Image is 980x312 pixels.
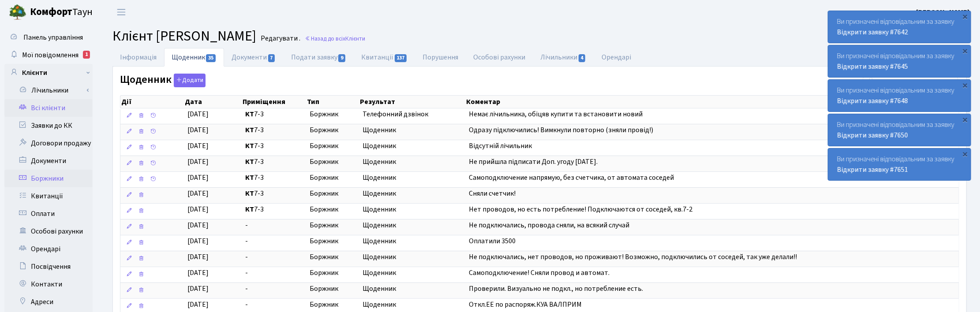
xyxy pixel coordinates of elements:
span: Боржник [310,236,355,246]
span: Нет проводов, но есть потребление! Подключаются от соседей, кв.7-2 [469,204,692,214]
span: Щоденник [363,157,462,167]
span: Откл.ЕЕ по распоряж.КУА ВАЛПРИМ [469,300,582,309]
a: Орендарі [4,240,93,258]
span: [DATE] [187,157,209,167]
span: Боржник [310,204,355,215]
a: Відкрити заявку #7642 [837,27,908,37]
div: × [961,149,970,158]
span: 7-3 [245,173,303,183]
b: КТ [245,125,254,135]
span: [DATE] [187,268,209,278]
th: Результат [359,96,466,108]
span: 7-3 [245,189,303,199]
a: Особові рахунки [466,48,533,67]
a: Додати [172,72,206,88]
span: [DATE] [187,173,209,182]
b: [PERSON_NAME] [916,7,969,17]
span: [DATE] [187,141,209,151]
span: [DATE] [187,189,209,198]
span: 7-3 [245,125,303,135]
span: Щоденник [363,125,462,135]
span: [DATE] [187,220,209,230]
div: Ви призначені відповідальним за заявку [828,11,971,43]
span: [DATE] [187,252,209,262]
span: 4 [579,54,586,62]
span: Щоденник [363,204,462,215]
span: Немає лічильника, обіцяв купити та встановити новий [469,109,643,119]
span: Таун [30,5,93,20]
a: Документи [224,48,283,67]
label: Щоденник [120,74,206,87]
b: КТ [245,173,254,182]
a: Панель управління [4,29,93,46]
span: 7-3 [245,157,303,167]
div: Ви призначені відповідальним за заявку [828,80,971,111]
a: Лічильники [10,82,93,99]
span: [DATE] [187,204,209,214]
span: Щоденник [363,252,462,262]
span: Щоденник [363,189,462,199]
img: logo.png [9,4,26,21]
a: Відкрити заявку #7648 [837,96,908,106]
a: Лічильники [533,48,594,67]
a: Боржники [4,170,93,187]
span: Клієнт [PERSON_NAME] [112,26,256,46]
div: × [961,46,970,55]
span: Боржник [310,125,355,135]
a: Заявки до КК [4,117,93,134]
a: Відкрити заявку #7651 [837,165,908,175]
span: 7 [268,54,275,62]
span: - [245,268,303,278]
a: Квитанції [354,48,415,67]
div: 1 [83,51,90,59]
button: Переключити навігацію [110,5,132,19]
span: [DATE] [187,284,209,293]
span: Щоденник [363,236,462,246]
span: - [245,284,303,294]
th: Коментар [465,96,959,108]
span: [DATE] [187,109,209,119]
button: Щоденник [174,74,206,87]
span: [DATE] [187,300,209,309]
a: Контакти [4,275,93,293]
span: Боржник [310,141,355,151]
b: КТ [245,141,254,151]
span: - [245,220,303,230]
span: [DATE] [187,125,209,135]
small: Редагувати . [259,34,300,43]
a: [PERSON_NAME] [916,7,969,18]
a: Інформація [112,48,164,67]
span: Самоподключение напрямую, без счетчика, от автомата соседей [469,173,674,182]
span: Відсутній лічильник [469,141,532,151]
span: - [245,300,303,310]
span: Не прийшла підписати Доп. угоду [DATE]. [469,157,598,167]
a: Всі клієнти [4,99,93,117]
a: Особові рахунки [4,223,93,240]
span: - [245,236,303,246]
a: Відкрити заявку #7645 [837,62,908,71]
a: Щоденник [164,48,224,67]
div: Ви призначені відповідальним за заявку [828,114,971,146]
a: Посвідчення [4,258,93,275]
span: Мої повідомлення [22,50,79,60]
th: Дата [184,96,242,108]
span: Боржник [310,189,355,199]
a: Мої повідомлення1 [4,46,93,64]
span: Телефонний дзвінок [363,109,462,119]
div: × [961,115,970,124]
span: Боржник [310,220,355,230]
span: Боржник [310,109,355,119]
span: Щоденник [363,268,462,278]
span: Щоденник [363,141,462,151]
span: Сняли счетчик! [469,189,516,198]
a: Клієнти [4,64,93,82]
span: Оплатили 3500 [469,236,516,246]
a: Квитанції [4,187,93,205]
a: Договори продажу [4,134,93,152]
span: Одразу підключились! Вимкнули повторно (зняли провід!) [469,125,653,135]
th: Приміщення [242,96,306,108]
a: Подати заявку [284,48,354,67]
span: 137 [395,54,407,62]
div: Ви призначені відповідальним за заявку [828,45,971,77]
span: Боржник [310,173,355,183]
